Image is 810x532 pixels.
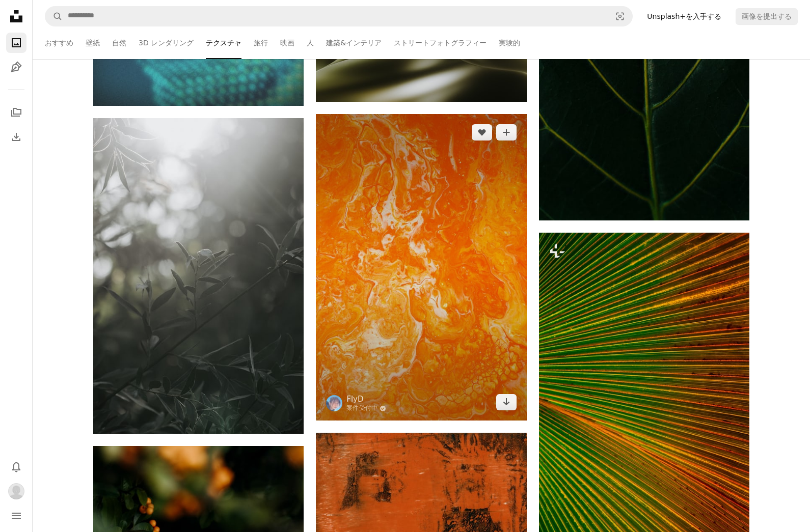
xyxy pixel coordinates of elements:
[394,26,487,59] a: ストリートフォトグラフィー
[326,26,382,59] a: 建築&インテリア
[6,102,26,123] a: コレクション
[496,394,517,410] a: ダウンロード
[736,8,798,24] button: 画像を提出する
[112,26,126,59] a: 自然
[539,386,749,395] a: 緑と茶色のヤシの葉のクローズアップ。
[307,26,314,59] a: 人
[346,404,386,412] a: 案件受付中
[608,7,632,26] button: ビジュアル検索
[6,506,26,526] button: メニュー
[316,114,526,421] img: オレンジと白の抽象画
[6,6,26,29] a: ホーム — Unsplash
[6,127,26,147] a: ダウンロード履歴
[6,57,26,77] a: イラスト
[45,7,63,26] button: Unsplashで検索する
[326,395,342,411] img: FlyDのプロフィールを見る
[6,481,26,501] button: プロフィール
[254,26,268,59] a: 旅行
[496,124,517,141] button: コレクションに追加する
[539,58,749,67] a: 緑の葉のクローズアップ
[316,263,526,272] a: オレンジと白の抽象画
[45,6,633,26] form: サイト内でビジュアルを探す
[472,124,492,141] button: いいね！
[139,26,194,59] a: 3D レンダリング
[280,26,294,59] a: 映画
[93,118,304,434] img: 繊細な緑の葉の間から日差しが差し込んでいます。
[45,26,73,59] a: おすすめ
[641,8,727,24] a: Unsplash+を入手する
[8,483,24,499] img: ユーザーO Akiのアバター
[6,33,26,53] a: 写真
[93,271,304,281] a: 繊細な緑の葉の間から日差しが差し込んでいます。
[6,457,26,477] button: 通知
[346,394,386,404] a: FlyD
[499,26,520,59] a: 実験的
[86,26,100,59] a: 壁紙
